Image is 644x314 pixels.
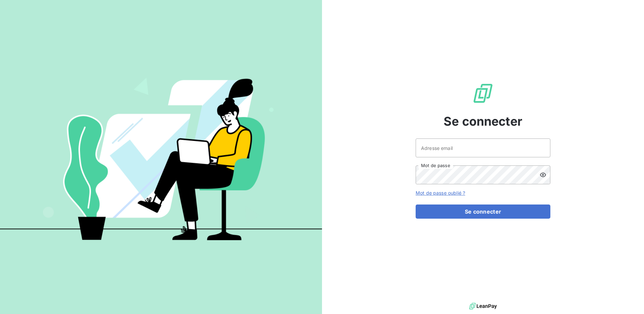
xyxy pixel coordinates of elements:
[416,205,550,219] button: Se connecter
[416,138,550,157] input: placeholder
[472,83,494,104] img: Logo LeanPay
[416,190,465,196] a: Mot de passe oublié ?
[444,112,522,130] span: Se connecter
[469,301,497,311] img: logo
